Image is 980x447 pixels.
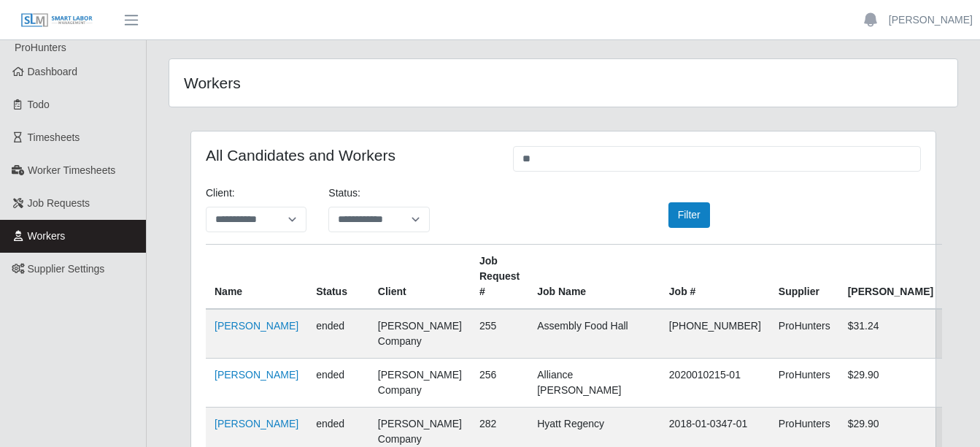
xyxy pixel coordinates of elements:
[28,131,80,143] span: Timesheets
[206,186,235,201] label: Client:
[369,245,471,310] th: Client
[15,42,66,53] span: ProHunters
[28,164,115,176] span: Worker Timesheets
[215,369,298,381] a: [PERSON_NAME]
[528,309,660,359] td: Assembly Food Hall
[206,245,307,310] th: Name
[307,359,369,408] td: ended
[839,245,942,310] th: [PERSON_NAME]
[307,309,369,359] td: ended
[28,66,78,77] span: Dashboard
[471,245,528,310] th: Job Request #
[770,245,839,310] th: Supplier
[839,359,942,408] td: $29.90
[28,197,90,209] span: Job Requests
[668,202,710,228] button: Filter
[184,74,487,92] h4: Workers
[471,309,528,359] td: 255
[20,12,93,28] img: SLM Logo
[206,146,491,164] h4: All Candidates and Workers
[369,359,471,408] td: [PERSON_NAME] Company
[307,245,369,310] th: Status
[770,309,839,359] td: ProHunters
[660,245,770,310] th: Job #
[215,418,298,429] a: [PERSON_NAME]
[471,359,528,408] td: 256
[660,309,770,359] td: [PHONE_NUMBER]
[660,359,770,408] td: 2020010215-01
[839,309,942,359] td: $31.24
[28,230,66,242] span: Workers
[28,99,50,110] span: Todo
[528,245,660,310] th: Job Name
[328,186,360,201] label: Status:
[528,359,660,408] td: Alliance [PERSON_NAME]
[889,12,973,28] a: [PERSON_NAME]
[28,263,105,275] span: Supplier Settings
[215,320,298,332] a: [PERSON_NAME]
[770,359,839,408] td: ProHunters
[369,309,471,359] td: [PERSON_NAME] Company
